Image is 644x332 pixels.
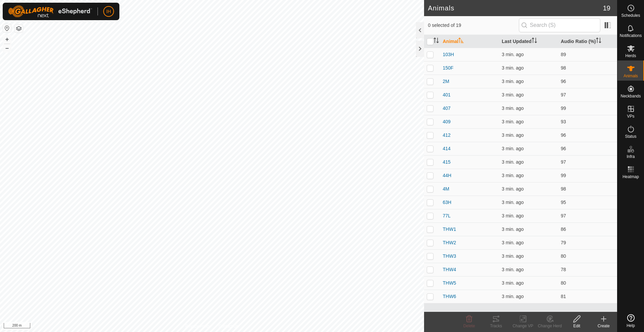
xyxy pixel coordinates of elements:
[627,324,635,328] span: Help
[499,35,558,48] th: Last Updated
[561,106,566,111] span: 99
[561,146,566,151] span: 96
[443,159,451,166] span: 415
[443,185,449,193] span: 4M
[443,226,456,233] span: THW1
[502,119,524,124] span: Oct 15, 2025, 12:36 PM
[443,212,451,219] span: 77L
[509,323,536,329] div: Change VP
[502,240,524,245] span: Oct 15, 2025, 12:36 PM
[502,280,524,286] span: Oct 15, 2025, 12:37 PM
[3,24,11,32] button: Reset Map
[625,54,636,58] span: Herds
[561,79,566,84] span: 96
[622,175,639,179] span: Heatmap
[443,65,454,72] span: 150F
[443,293,456,300] span: THW6
[502,253,524,259] span: Oct 15, 2025, 12:36 PM
[617,312,644,330] a: Help
[502,146,524,151] span: Oct 15, 2025, 12:36 PM
[502,213,524,218] span: Oct 15, 2025, 12:37 PM
[3,44,11,52] button: –
[428,4,603,12] h2: Animals
[561,200,566,205] span: 95
[502,79,524,84] span: Oct 15, 2025, 12:36 PM
[458,39,464,44] p-sorticon: Activate to sort
[106,8,111,15] span: IH
[443,91,451,98] span: 401
[561,92,566,97] span: 97
[502,200,524,205] span: Oct 15, 2025, 12:36 PM
[627,155,635,159] span: Infra
[561,226,566,232] span: 86
[3,35,11,43] button: +
[443,280,456,287] span: THW5
[443,145,451,152] span: 414
[219,323,238,329] a: Contact Us
[443,132,451,139] span: 412
[561,65,566,71] span: 98
[443,172,452,179] span: 44H
[443,253,456,260] span: THW3
[443,78,449,85] span: 2M
[561,280,566,286] span: 80
[561,213,566,218] span: 97
[443,266,456,273] span: THW4
[433,39,439,44] p-sorticon: Activate to sort
[561,119,566,124] span: 93
[563,323,590,329] div: Edit
[443,199,452,206] span: 63H
[561,173,566,178] span: 99
[463,324,475,328] span: Delete
[502,226,524,232] span: Oct 15, 2025, 12:36 PM
[15,25,23,33] button: Map Layers
[502,267,524,272] span: Oct 15, 2025, 12:36 PM
[625,134,636,138] span: Status
[627,114,634,118] span: VPs
[561,52,566,57] span: 89
[502,92,524,97] span: Oct 15, 2025, 12:36 PM
[443,51,454,58] span: 103H
[502,132,524,138] span: Oct 15, 2025, 12:37 PM
[502,294,524,299] span: Oct 15, 2025, 12:36 PM
[519,18,600,32] input: Search (S)
[443,239,456,246] span: THW2
[558,35,617,48] th: Audio Ratio (%)
[620,34,642,38] span: Notifications
[8,5,92,17] img: Gallagher Logo
[502,173,524,178] span: Oct 15, 2025, 12:36 PM
[561,240,566,245] span: 79
[428,22,519,29] span: 0 selected of 19
[561,132,566,138] span: 96
[502,65,524,71] span: Oct 15, 2025, 12:36 PM
[532,39,537,44] p-sorticon: Activate to sort
[561,253,566,259] span: 80
[623,74,638,78] span: Animals
[443,105,451,112] span: 407
[620,94,641,98] span: Neckbands
[590,323,617,329] div: Create
[443,118,451,125] span: 409
[561,186,566,192] span: 98
[561,267,566,272] span: 78
[502,52,524,57] span: Oct 15, 2025, 12:36 PM
[502,106,524,111] span: Oct 15, 2025, 12:36 PM
[621,13,640,17] span: Schedules
[596,39,601,44] p-sorticon: Activate to sort
[561,294,566,299] span: 81
[502,186,524,192] span: Oct 15, 2025, 12:36 PM
[536,323,563,329] div: Change Herd
[185,323,211,329] a: Privacy Policy
[440,35,499,48] th: Animal
[502,159,524,165] span: Oct 15, 2025, 12:36 PM
[561,159,566,165] span: 97
[603,3,610,13] span: 19
[483,323,509,329] div: Tracks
